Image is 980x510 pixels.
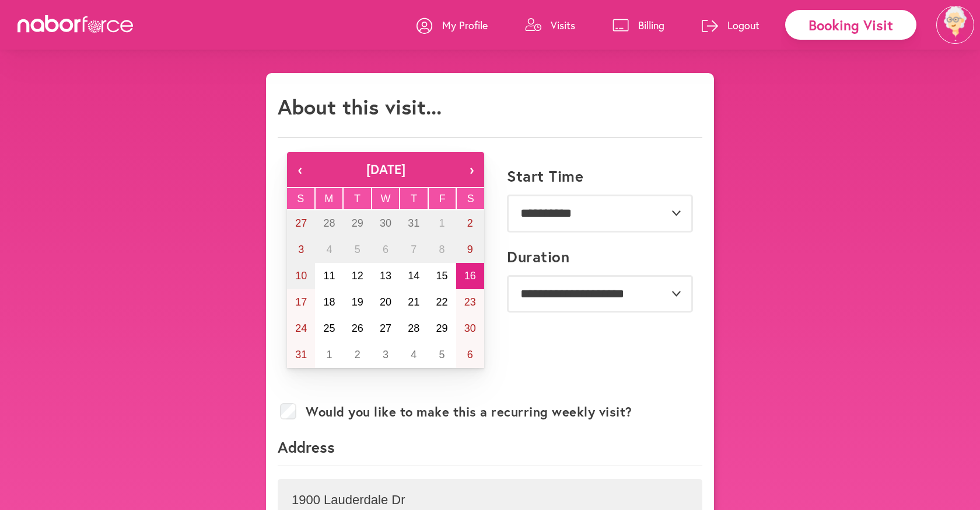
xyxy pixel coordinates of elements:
abbr: August 29, 2025 [436,322,448,334]
abbr: August 31, 2025 [295,349,307,360]
abbr: September 2, 2025 [355,349,360,360]
abbr: August 6, 2025 [383,244,388,255]
abbr: August 27, 2025 [380,322,391,334]
img: efc20bcf08b0dac87679abea64c1faab.png [936,6,974,44]
abbr: August 24, 2025 [295,322,307,334]
label: Would you like to make this a recurring weekly visit? [306,404,632,419]
button: August 26, 2025 [344,315,372,342]
abbr: Tuesday [354,193,360,204]
abbr: August 12, 2025 [352,270,363,282]
button: August 14, 2025 [400,263,428,289]
button: August 7, 2025 [400,237,428,263]
button: August 21, 2025 [400,289,428,315]
p: Visits [551,18,575,32]
abbr: August 21, 2025 [408,296,419,308]
button: August 18, 2025 [315,289,343,315]
abbr: August 30, 2025 [464,322,476,334]
button: August 8, 2025 [428,237,456,263]
button: August 1, 2025 [428,210,456,237]
abbr: August 13, 2025 [380,270,391,282]
a: My Profile [416,8,488,43]
a: Billing [612,8,664,43]
a: Logout [702,8,759,43]
p: My Profile [442,18,488,32]
abbr: September 1, 2025 [326,349,332,360]
button: August 24, 2025 [287,315,315,342]
label: Start Time [507,167,583,185]
button: August 30, 2025 [456,315,484,342]
button: August 12, 2025 [344,263,372,289]
abbr: August 23, 2025 [464,296,476,308]
button: September 2, 2025 [344,342,372,368]
abbr: August 17, 2025 [295,296,307,308]
abbr: Thursday [411,193,417,204]
button: ‹ [287,152,313,187]
button: August 19, 2025 [344,289,372,315]
button: July 27, 2025 [287,210,315,237]
button: September 6, 2025 [456,342,484,368]
abbr: July 31, 2025 [408,217,419,229]
abbr: Saturday [467,193,474,204]
button: August 4, 2025 [315,237,343,263]
abbr: August 3, 2025 [298,244,304,255]
abbr: August 18, 2025 [323,296,335,308]
abbr: July 29, 2025 [352,217,363,229]
button: August 9, 2025 [456,237,484,263]
abbr: August 22, 2025 [436,296,448,308]
abbr: August 9, 2025 [467,244,473,255]
button: August 20, 2025 [372,289,400,315]
button: July 30, 2025 [372,210,400,237]
abbr: August 28, 2025 [408,322,419,334]
abbr: August 14, 2025 [408,270,419,282]
button: September 1, 2025 [315,342,343,368]
abbr: September 3, 2025 [383,349,388,360]
button: › [459,152,484,187]
abbr: July 30, 2025 [380,217,391,229]
button: August 28, 2025 [400,315,428,342]
abbr: Monday [324,193,333,204]
abbr: August 25, 2025 [323,322,335,334]
button: August 22, 2025 [428,289,456,315]
button: August 10, 2025 [287,263,315,289]
button: July 29, 2025 [344,210,372,237]
button: September 4, 2025 [400,342,428,368]
abbr: August 16, 2025 [464,270,476,282]
button: July 31, 2025 [400,210,428,237]
button: August 2, 2025 [456,210,484,237]
abbr: August 26, 2025 [352,322,363,334]
abbr: August 10, 2025 [295,270,307,282]
button: [DATE] [313,152,459,187]
button: September 3, 2025 [372,342,400,368]
button: August 3, 2025 [287,237,315,263]
abbr: August 7, 2025 [411,244,416,255]
label: Duration [507,248,569,266]
p: Logout [727,18,759,32]
h1: About this visit... [278,94,442,119]
button: August 17, 2025 [287,289,315,315]
button: August 25, 2025 [315,315,343,342]
abbr: August 15, 2025 [436,270,448,282]
p: 1900 Lauderdale Dr [292,492,688,508]
abbr: August 19, 2025 [352,296,363,308]
abbr: July 27, 2025 [295,217,307,229]
abbr: August 8, 2025 [439,244,445,255]
button: August 31, 2025 [287,342,315,368]
button: August 27, 2025 [372,315,400,342]
button: August 23, 2025 [456,289,484,315]
abbr: Friday [439,193,446,204]
abbr: September 6, 2025 [467,349,473,360]
abbr: July 28, 2025 [323,217,335,229]
abbr: August 4, 2025 [326,244,332,255]
button: September 5, 2025 [428,342,456,368]
button: August 15, 2025 [428,263,456,289]
abbr: August 5, 2025 [355,244,360,255]
button: August 6, 2025 [372,237,400,263]
button: August 16, 2025 [456,263,484,289]
p: Address [278,437,702,466]
a: Visits [525,8,575,43]
abbr: September 4, 2025 [411,349,416,360]
abbr: Wednesday [381,193,391,204]
abbr: August 2, 2025 [467,217,473,229]
abbr: August 1, 2025 [439,217,445,229]
button: July 28, 2025 [315,210,343,237]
